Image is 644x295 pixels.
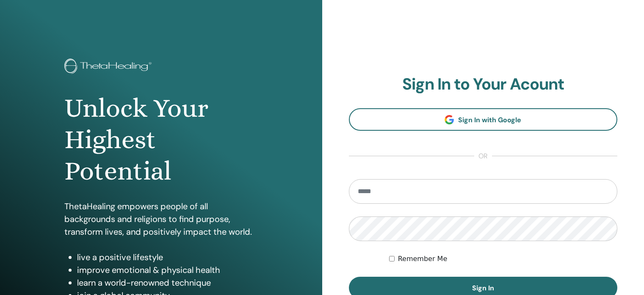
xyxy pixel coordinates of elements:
[458,115,521,124] span: Sign In with Google
[398,254,448,264] label: Remember Me
[64,200,258,238] p: ThetaHealing empowers people of all backgrounds and religions to find purpose, transform lives, a...
[77,276,258,289] li: learn a world-renowned technique
[64,93,258,187] h1: Unlock Your Highest Potential
[474,151,492,161] span: or
[472,284,494,292] span: Sign In
[349,108,618,131] a: Sign In with Google
[349,75,618,94] h2: Sign In to Your Acount
[77,264,258,276] li: improve emotional & physical health
[389,254,617,264] div: Keep me authenticated indefinitely or until I manually logout
[77,251,258,264] li: live a positive lifestyle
